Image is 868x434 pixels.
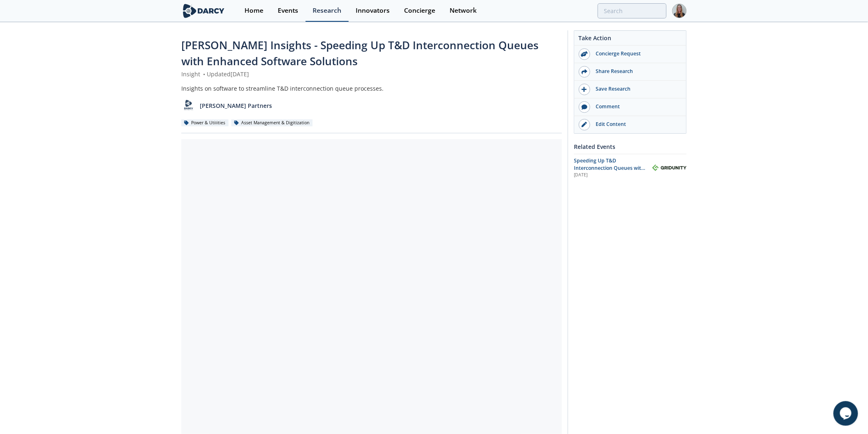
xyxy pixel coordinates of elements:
div: Save Research [590,85,682,93]
div: Home [244,7,263,14]
div: Insight Updated [DATE] [181,70,562,78]
div: Power & Utilities [181,119,228,127]
div: Take Action [574,34,686,46]
span: • [202,70,207,78]
div: Insights on software to streamline T&D interconnection queue processes. [181,84,562,93]
img: logo-wide.svg [181,4,226,18]
div: Innovators [356,7,390,14]
div: Asset Management & Digitization [231,119,313,127]
div: Concierge [404,7,435,14]
div: Related Events [574,139,687,154]
div: Research [313,7,341,14]
img: GridUnity [652,164,687,171]
div: Network [450,7,477,14]
div: Edit Content [590,121,682,128]
img: Profile [672,4,687,18]
p: [PERSON_NAME] Partners [200,101,272,110]
span: [PERSON_NAME] Insights - Speeding Up T&D Interconnection Queues with Enhanced Software Solutions [181,38,539,69]
span: Speeding Up T&D Interconnection Queues with Enhanced Software Solutions [574,157,645,179]
div: Events [278,7,298,14]
div: Comment [590,103,682,110]
input: Advanced Search [598,3,667,18]
a: Edit Content [574,116,686,133]
div: Concierge Request [590,50,682,57]
div: Share Research [590,68,682,75]
a: Speeding Up T&D Interconnection Queues with Enhanced Software Solutions [DATE] GridUnity [574,157,687,179]
iframe: chat widget [834,401,860,426]
div: [DATE] [574,172,646,178]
